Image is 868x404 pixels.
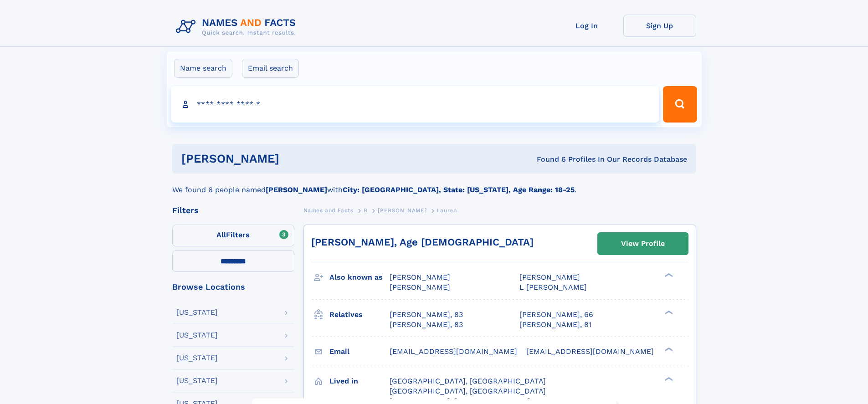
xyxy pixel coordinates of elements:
[174,59,232,78] label: Name search
[390,387,546,395] span: [GEOGRAPHIC_DATA], [GEOGRAPHIC_DATA]
[364,205,368,216] a: B
[172,15,303,39] img: Logo Names and Facts
[329,270,390,285] h3: Also known as
[663,309,673,315] div: ❯
[176,332,218,339] div: [US_STATE]
[172,283,294,291] div: Browse Locations
[526,347,654,356] span: [EMAIL_ADDRESS][DOMAIN_NAME]
[663,272,673,278] div: ❯
[390,320,463,330] a: [PERSON_NAME], 83
[519,310,593,320] a: [PERSON_NAME], 66
[329,344,390,359] h3: Email
[390,273,450,281] span: [PERSON_NAME]
[303,205,354,216] a: Names and Facts
[176,377,218,384] div: [US_STATE]
[621,233,665,254] div: View Profile
[216,230,226,239] span: All
[663,86,697,123] button: Search Button
[242,59,299,78] label: Email search
[172,206,294,215] div: Filters
[390,347,517,356] span: [EMAIL_ADDRESS][DOMAIN_NAME]
[519,283,587,291] span: L [PERSON_NAME]
[598,233,688,255] a: View Profile
[390,310,463,320] a: [PERSON_NAME], 83
[437,207,457,214] span: Lauren
[623,15,696,37] a: Sign Up
[519,273,580,281] span: [PERSON_NAME]
[181,153,408,164] h1: [PERSON_NAME]
[378,205,426,216] a: [PERSON_NAME]
[172,174,696,195] div: We found 6 people named with .
[390,283,450,291] span: [PERSON_NAME]
[311,236,534,248] a: [PERSON_NAME], Age [DEMOGRAPHIC_DATA]
[364,207,368,214] span: B
[172,225,294,246] label: Filters
[266,185,327,194] b: [PERSON_NAME]
[550,15,623,37] a: Log In
[378,207,426,214] span: [PERSON_NAME]
[408,154,687,164] div: Found 6 Profiles In Our Records Database
[329,373,390,389] h3: Lived in
[343,185,575,194] b: City: [GEOGRAPHIC_DATA], State: [US_STATE], Age Range: 18-25
[329,307,390,322] h3: Relatives
[176,309,218,316] div: [US_STATE]
[663,376,673,382] div: ❯
[663,346,673,352] div: ❯
[390,377,546,385] span: [GEOGRAPHIC_DATA], [GEOGRAPHIC_DATA]
[519,320,591,330] a: [PERSON_NAME], 81
[171,86,659,123] input: search input
[176,354,218,362] div: [US_STATE]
